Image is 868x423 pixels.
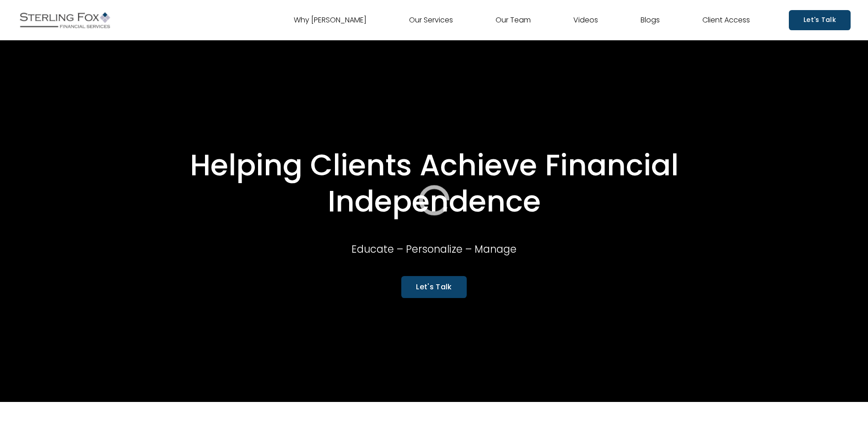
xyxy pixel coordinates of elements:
[17,9,113,32] img: Sterling Fox Financial Services
[789,10,851,30] a: Let's Talk
[114,147,755,220] h1: Helping Clients Achieve Financial Independence
[702,13,750,27] a: Client Access
[302,240,566,258] p: Educate – Personalize – Manage
[409,13,453,27] a: Our Services
[294,13,367,27] a: Why [PERSON_NAME]
[496,13,531,27] a: Our Team
[401,276,466,298] a: Let's Talk
[573,13,598,27] a: Videos
[641,13,660,27] a: Blogs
